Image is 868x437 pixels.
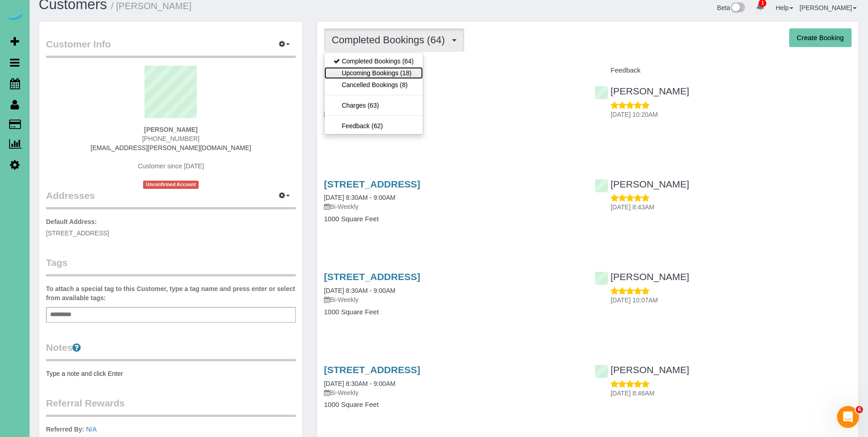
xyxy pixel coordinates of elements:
p: [DATE] 8:46AM [611,389,852,398]
img: Automaid Logo [5,9,24,22]
a: N/A [86,426,97,433]
span: Completed Bookings (64) [332,34,449,46]
h4: 1000 Square Feet [324,401,581,409]
legend: Customer Info [46,37,296,58]
a: [PERSON_NAME] [595,86,689,96]
p: Bi-Weekly [324,388,581,397]
h4: 1000 Square Feet [324,215,581,223]
pre: Type a note and click Enter [46,369,296,378]
legend: Tags [46,256,296,276]
p: Bi-Weekly [324,202,581,211]
legend: Referral Rewards [46,396,296,417]
a: Help [776,4,793,11]
img: New interface [730,2,745,14]
p: Bi-Weekly [324,295,581,304]
a: [STREET_ADDRESS] [324,179,420,189]
h4: Service [324,67,581,74]
a: Cancelled Bookings (8) [324,79,423,91]
span: Unconfirmed Account [143,181,199,188]
label: Referred By: [46,425,84,434]
label: To attach a special tag to this Customer, type a tag name and press enter or select from availabl... [46,284,296,302]
a: [EMAIL_ADDRESS][PERSON_NAME][DOMAIN_NAME] [91,144,251,151]
a: Completed Bookings (64) [324,55,423,67]
h4: 1000 Square Feet [324,308,581,316]
legend: Notes [46,341,296,361]
a: Upcoming Bookings (18) [324,67,423,79]
label: Default Address: [46,217,97,226]
strong: [PERSON_NAME] [144,126,197,133]
a: [PERSON_NAME] [595,271,689,282]
span: [STREET_ADDRESS] [46,229,109,237]
a: [PERSON_NAME] [595,364,689,375]
a: [PERSON_NAME] [595,179,689,189]
a: [DATE] 8:30AM - 9:00AM [324,194,395,201]
p: [DATE] 10:07AM [611,296,852,305]
span: [PHONE_NUMBER] [142,135,200,142]
p: [DATE] 8:43AM [611,203,852,212]
span: 6 [856,406,863,413]
a: [STREET_ADDRESS] [324,364,420,375]
a: [PERSON_NAME] [800,4,857,11]
p: Bi-Weekly [324,109,581,119]
small: / [PERSON_NAME] [111,1,192,11]
h4: 1000 Square Feet [324,122,581,130]
p: [DATE] 10:20AM [611,110,852,119]
h4: Feedback [595,67,852,74]
a: Charges (63) [324,99,423,111]
a: Beta [717,4,745,11]
a: [DATE] 8:30AM - 9:00AM [324,380,395,387]
iframe: Intercom live chat [837,406,859,428]
button: Create Booking [789,28,852,47]
a: [DATE] 8:30AM - 9:00AM [324,287,395,294]
button: Completed Bookings (64) [324,28,464,52]
a: [STREET_ADDRESS] [324,271,420,282]
a: Feedback (62) [324,120,423,132]
span: Customer since [DATE] [138,162,204,170]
